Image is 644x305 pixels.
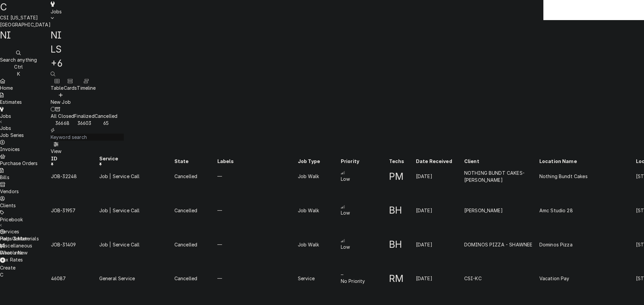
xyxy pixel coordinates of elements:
div: BH [389,237,415,251]
span: Ctrl [14,64,23,70]
div: Job Type [298,158,340,165]
div: Date Received [416,158,464,165]
span: No Priority [341,278,365,284]
div: Location Name [539,158,635,165]
div: Finalized [74,112,94,120]
div: Amc Studio 28 [539,207,635,214]
div: 36668 [51,120,74,127]
span: View [51,148,62,154]
div: — [217,173,297,180]
div: State [174,158,217,165]
div: — [217,207,297,214]
div: 36603 [74,120,94,127]
div: Table [51,84,64,91]
button: View [51,141,62,155]
div: Job Walk [298,207,340,214]
div: Cancelled [174,275,217,282]
div: JOB-31409 [51,241,99,248]
div: [DATE] [416,275,464,282]
div: [DATE] [416,241,464,248]
div: Cancelled [174,241,217,248]
span: Low [341,244,350,250]
div: Cancelled [95,112,117,120]
div: NOTHING BUNDT CAKES-[PERSON_NAME] [464,169,539,183]
div: Timeline [77,84,96,91]
span: Low [341,210,350,216]
div: Job | Service Call [99,241,174,248]
div: General Service [99,275,174,282]
div: Priority [341,158,388,165]
div: 46087 [51,275,99,282]
div: Cards [64,84,77,91]
input: Keyword search [51,134,124,141]
div: PM [389,169,415,183]
div: JOB-32248 [51,173,99,180]
button: New Job [51,91,71,105]
div: Techs [389,158,415,165]
div: 65 [95,120,117,127]
div: Dominos Pizza [539,241,635,248]
span: Jobs [51,9,62,14]
div: Nothing Bundt Cakes [539,173,635,180]
div: Labels [217,158,297,165]
div: JOB-31957 [51,207,99,214]
div: All Closed [51,112,74,120]
div: — [217,241,297,248]
div: [PERSON_NAME] [464,207,539,214]
div: Job | Service Call [99,173,174,180]
span: New Job [51,99,71,105]
div: — [217,275,297,282]
div: CSI-KC [464,275,539,282]
div: Service [298,275,340,282]
div: Vacation Pay [539,275,635,282]
div: Job Walk [298,241,340,248]
span: Low [341,176,350,182]
div: Cancelled [174,173,217,180]
div: DOMINOS PIZZA - SHAWNEE [464,241,539,248]
div: Job | Service Call [99,207,174,214]
div: Cancelled [174,207,217,214]
div: Job Walk [298,173,340,180]
button: Open search [51,70,55,77]
div: BH [389,203,415,217]
span: K [17,71,20,77]
div: Client [464,158,539,165]
div: RM [389,272,415,286]
div: ID [51,155,99,167]
div: Service [99,155,174,167]
div: [DATE] [416,207,464,214]
div: [DATE] [416,173,464,180]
